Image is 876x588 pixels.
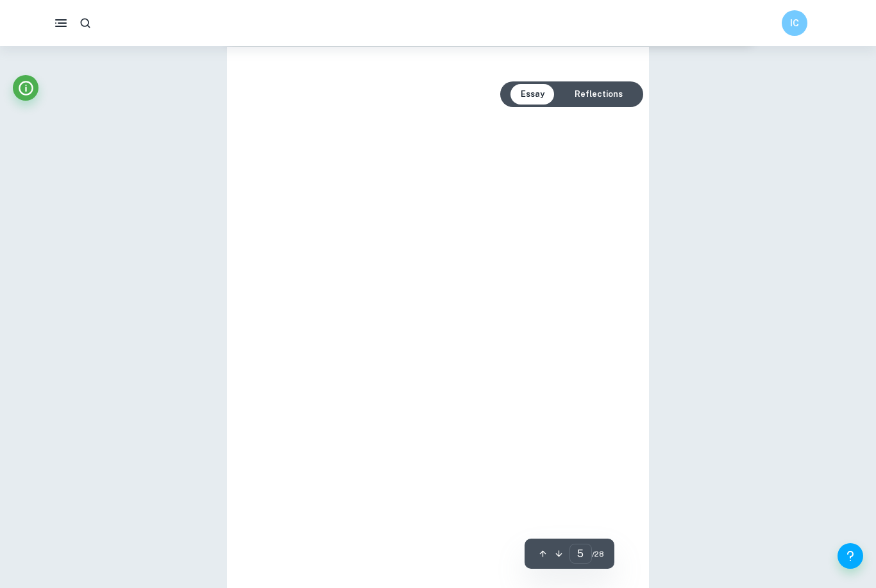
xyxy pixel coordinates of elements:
button: Essay [510,84,555,105]
h6: IC [788,16,802,30]
button: Reflections [564,84,633,105]
button: IC [782,10,807,36]
span: / 28 [592,548,604,560]
button: Info [13,75,38,101]
button: Help and Feedback [838,543,863,569]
